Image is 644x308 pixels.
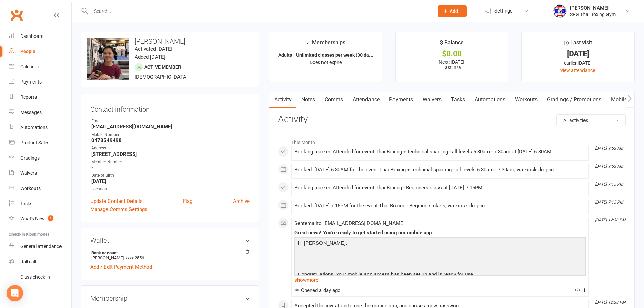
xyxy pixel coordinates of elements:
[528,59,628,67] div: earlier [DATE]
[8,7,25,24] a: Clubworx
[91,151,250,157] strong: [STREET_ADDRESS]
[294,203,586,209] div: Booked: [DATE] 7:15PM for the event Thai Boxing - Beginners class, via kiosk drop-in
[560,68,595,73] a: view attendance
[575,287,586,293] span: 1
[450,8,458,14] span: Add
[233,197,250,205] a: Archive
[135,46,172,52] time: Activated [DATE]
[91,137,250,143] strong: 0478549498
[595,218,625,222] i: [DATE] 12:38 PM
[125,255,144,260] span: xxxx 2556
[91,178,250,184] strong: [DATE]
[183,197,192,205] a: Flag
[294,220,405,227] span: Sent email to [EMAIL_ADDRESS][DOMAIN_NAME]
[91,186,250,192] div: Location
[20,49,35,54] div: People
[418,92,446,108] a: Waivers
[306,38,345,51] div: Memberships
[91,250,246,255] strong: Bank account
[87,38,129,80] img: image1757930776.png
[144,64,181,70] span: Active member
[20,216,45,221] div: What's New
[542,92,606,108] a: Gradings / Promotions
[90,294,250,302] h3: Membership
[294,185,586,191] div: Booking marked Attended for event Thai Boxing - Beginners class at [DATE] 7:15PM
[278,52,373,58] strong: Adults - Unlimited classes per week (30 da...
[9,44,71,59] a: People
[402,50,502,57] div: $0.00
[9,211,71,227] a: What's New1
[9,181,71,196] a: Workouts
[20,259,36,264] div: Roll call
[9,29,71,44] a: Dashboard
[20,33,44,39] div: Dashboard
[20,186,41,191] div: Workouts
[20,244,62,249] div: General attendance
[9,90,71,105] a: Reports
[294,287,341,293] span: Opened a day ago
[89,6,429,16] input: Search...
[606,92,643,108] a: Mobile App
[20,125,48,130] div: Automations
[9,105,71,120] a: Messages
[570,11,616,17] div: SRG Thai Boxing Gym
[278,135,626,146] li: This Month
[20,201,32,206] div: Tasks
[90,103,250,113] h3: Contact information
[20,79,42,85] div: Payments
[320,92,348,108] a: Comms
[91,145,250,151] div: Address
[91,159,250,165] div: Member Number
[528,50,628,57] div: [DATE]
[135,74,188,80] span: [DEMOGRAPHIC_DATA]
[269,92,296,108] a: Activity
[20,64,39,69] div: Calendar
[9,254,71,269] a: Roll call
[9,150,71,166] a: Gradings
[296,239,584,249] p: Hi [PERSON_NAME],
[296,92,320,108] a: Notes
[402,59,502,70] p: Next: [DATE] Last: n/a
[90,249,250,261] li: [PERSON_NAME]
[20,155,40,161] div: Gradings
[90,263,152,271] a: Add / Edit Payment Method
[9,269,71,285] a: Class kiosk mode
[90,197,143,205] a: Update Contact Details
[91,124,250,130] strong: [EMAIL_ADDRESS][DOMAIN_NAME]
[553,4,567,18] img: thumb_image1718682644.png
[90,237,250,244] h3: Wallet
[20,140,49,145] div: Product Sales
[91,172,250,179] div: Date of Birth
[510,92,542,108] a: Workouts
[595,200,623,205] i: [DATE] 7:15 PM
[348,92,384,108] a: Attendance
[564,38,592,50] div: Last visit
[9,239,71,254] a: General attendance kiosk mode
[438,5,467,17] button: Add
[294,149,586,155] div: Booking marked Attended for event Thai Boxing + technical sparring - all levels 6:30am - 7:30am a...
[9,59,71,74] a: Calendar
[310,60,342,65] span: Does not expire
[440,38,464,50] div: $ Balance
[595,182,623,187] i: [DATE] 7:15 PM
[20,110,42,115] div: Messages
[9,196,71,211] a: Tasks
[306,40,310,46] i: ✓
[9,120,71,135] a: Automations
[20,94,37,100] div: Reports
[384,92,418,108] a: Payments
[278,114,626,125] h3: Activity
[7,285,23,301] div: Open Intercom Messenger
[9,135,71,150] a: Product Sales
[294,275,586,285] a: show more
[595,300,625,305] i: [DATE] 12:38 PM
[494,3,513,19] span: Settings
[48,215,53,221] span: 1
[470,92,510,108] a: Automations
[296,270,584,280] p: Congratulations! Your mobile app access has been set up and is ready for use.
[90,205,147,213] a: Manage Comms Settings
[595,164,623,169] i: [DATE] 9:53 AM
[91,165,250,171] strong: -
[20,170,37,176] div: Waivers
[446,92,470,108] a: Tasks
